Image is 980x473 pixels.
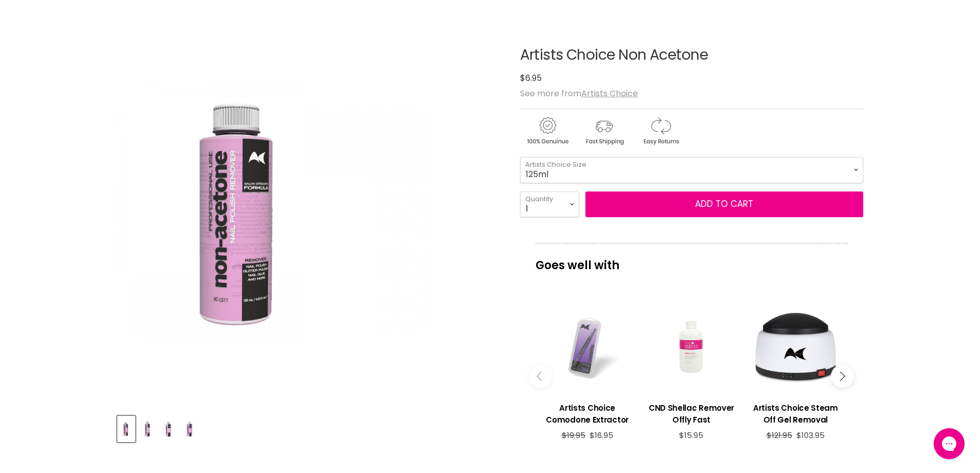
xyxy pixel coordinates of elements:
[182,417,198,441] img: Artists Choice Non Acetone
[39,61,92,67] div: Domain Overview
[585,191,863,217] button: Add to cart
[536,243,848,277] p: Goes well with
[541,402,634,426] h3: Artists Choice Comodone Extractor
[181,416,199,442] button: Artists Choice Non Acetone
[520,115,575,147] img: genuine.gif
[118,417,134,441] img: Artists Choice Non Acetone
[645,394,738,431] a: View product:CND Shellac Remover Offly Fast
[577,115,631,147] img: shipping.gif
[102,60,111,68] img: tab_keywords_by_traffic_grey.svg
[161,417,176,441] img: Artists Choice Non Acetone
[117,416,135,442] button: Artists Choice Non Acetone
[541,394,634,431] a: View product:Artists Choice Comodone Extractor
[590,430,613,441] span: $16.95
[645,402,738,426] h3: CND Shellac Remover Offly Fast
[28,60,36,68] img: tab_domain_overview_orange.svg
[749,402,842,426] h3: Artists Choice Steam Off Gel Removal
[520,47,863,63] h1: Artists Choice Non Acetone
[520,87,638,99] span: See more from
[767,430,792,441] span: $121.95
[633,115,688,147] img: returns.gif
[929,425,970,463] iframe: Gorgias live chat messenger
[159,416,177,442] button: Artists Choice Non Acetone
[29,16,50,25] div: v 4.0.25
[581,87,638,99] a: Artists Choice
[679,430,703,441] span: $15.95
[695,198,753,210] span: Add to cart
[796,430,825,441] span: $103.95
[117,21,373,406] img: ls11_1800x1800.jpg
[749,394,842,431] a: View product:Artists Choice Steam Off Gel Removal
[520,72,542,84] span: $6.95
[117,22,502,406] div: Artists Choice Non Acetone image. Click or Scroll to Zoom.
[16,27,25,35] img: website_grey.svg
[116,413,503,442] div: Product thumbnails
[114,61,173,67] div: Keywords by Traffic
[562,430,585,441] span: $19.95
[139,417,155,441] img: Artists Choice Non Acetone
[138,416,156,442] button: Artists Choice Non Acetone
[520,191,579,217] select: Quantity
[27,27,113,35] div: Domain: [DOMAIN_NAME]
